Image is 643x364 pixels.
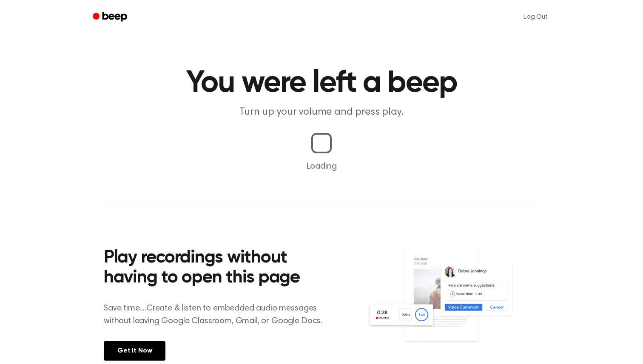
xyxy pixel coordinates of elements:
a: Get It Now [104,341,165,361]
img: Voice Comments on Docs and Recording Widget [367,245,539,360]
p: Save time....Create & listen to embedded audio messages without leaving Google Classroom, Gmail, ... [104,302,333,327]
a: Beep [87,9,135,25]
p: Turn up your volume and press play. [158,105,485,119]
a: Log Out [515,7,556,27]
h2: Play recordings without having to open this page [104,248,333,288]
h1: You were left a beep [104,68,539,99]
p: Loading [10,160,633,173]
